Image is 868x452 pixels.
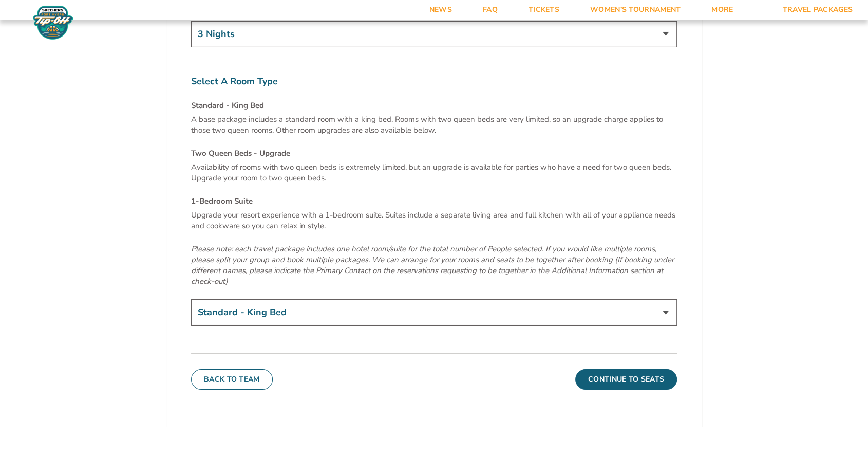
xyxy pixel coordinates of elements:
h4: Two Queen Beds - Upgrade [191,148,677,159]
button: Continue To Seats [575,369,677,390]
img: Fort Myers Tip-Off [31,5,76,40]
p: A base package includes a standard room with a king bed. Rooms with two queen beds are very limit... [191,114,677,136]
label: Select A Room Type [191,75,677,88]
h4: Standard - King Bed [191,100,677,111]
h4: 1-Bedroom Suite [191,196,677,207]
em: Please note: each travel package includes one hotel room/suite for the total number of People sel... [191,244,674,286]
button: Back To Team [191,369,273,390]
p: Availability of rooms with two queen beds is extremely limited, but an upgrade is available for p... [191,162,677,184]
p: Upgrade your resort experience with a 1-bedroom suite. Suites include a separate living area and ... [191,210,677,231]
